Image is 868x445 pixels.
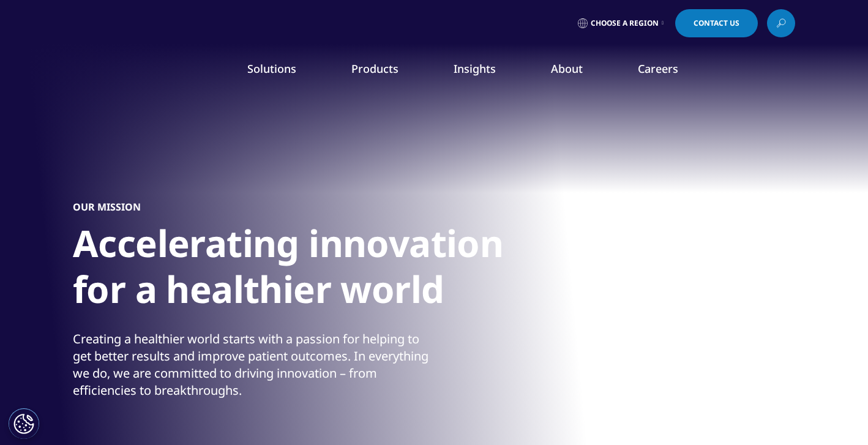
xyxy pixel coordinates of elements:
[247,61,296,76] a: Solutions
[73,201,141,213] h5: OUR MISSION
[591,18,659,28] span: Choose a Region
[351,61,398,76] a: Products
[675,9,758,37] a: Contact Us
[551,61,583,76] a: About
[9,408,39,439] button: Cookies Settings
[176,43,795,100] nav: Primary
[694,20,739,27] span: Contact Us
[73,331,431,399] div: Creating a healthier world starts with a passion for helping to get better results and improve pa...
[638,61,678,76] a: Careers
[454,61,496,76] a: Insights
[73,220,532,320] h1: Accelerating innovation for a healthier world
